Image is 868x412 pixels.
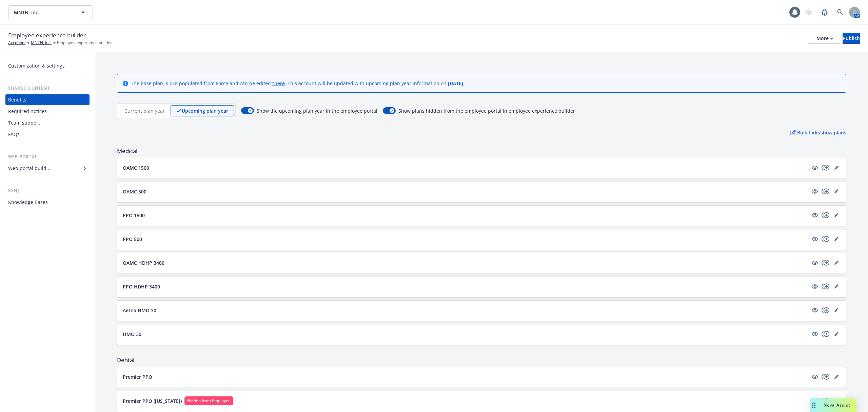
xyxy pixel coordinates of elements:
[285,80,448,87] span: . This account will be updated with upcoming plan year information on
[822,164,830,172] a: copyPlus
[123,283,160,290] p: PPO HDHP 3400
[832,211,841,219] a: editPencil
[117,147,846,155] span: Medical
[832,282,841,291] a: editPencil
[5,153,90,160] div: Web portal
[832,187,841,195] a: editPencil
[398,107,575,114] span: Show plans hidden from the employee portal in employee experience builder
[8,117,40,128] div: Team support
[811,259,819,267] a: visible
[182,107,228,114] p: Upcoming plan year
[123,164,808,171] button: OAMC 1500
[123,188,146,195] p: OAMC 500
[31,40,52,46] a: MNTN, Inc.
[8,163,50,174] div: Web portal builder
[843,33,860,43] div: Publish
[123,331,808,338] button: HMO 30
[832,259,841,267] a: editPencil
[822,373,830,381] a: copyPlus
[8,31,86,40] span: Employee experience builder
[123,397,182,405] p: Premier PPO ([US_STATE])
[123,164,149,171] p: OAMC 1500
[57,40,112,46] span: Employee experience builder
[123,373,152,380] p: Premier PPO
[5,60,90,71] a: Customization & settings
[811,235,819,243] a: visible
[5,187,90,194] div: Benji
[5,117,90,128] a: Team support
[8,106,47,117] div: Required notices
[123,396,808,405] button: Premier PPO ([US_STATE])Hidden from Employee
[811,306,819,314] a: visible
[811,282,819,291] a: visible
[123,307,156,314] p: Aetna HMO 30
[802,5,816,19] a: Start snowing
[8,40,25,46] a: Accounts
[272,80,285,87] a: there
[5,85,90,92] div: Shared content
[816,33,833,43] div: More
[832,235,841,243] a: editPencil
[117,356,846,364] span: Dental
[822,330,830,338] a: copyPlus
[8,60,65,71] div: Customization & settings
[124,107,165,114] p: Current plan year
[187,398,231,404] span: Hidden from Employee
[8,197,48,208] div: Knowledge Bases
[843,33,860,44] button: Publish
[832,373,841,381] a: editPencil
[5,163,90,174] a: Web portal builder
[5,197,90,208] a: Knowledge Bases
[822,282,830,291] a: copyPlus
[808,33,841,44] button: More
[811,397,819,405] span: hidden
[5,129,90,140] a: FAQs
[123,331,141,338] p: HMO 30
[822,397,830,405] a: copyPlus
[811,373,819,381] a: visible
[811,187,819,195] a: visible
[811,211,819,219] a: visible
[822,211,830,219] a: copyPlus
[123,307,808,314] button: Aetna HMO 30
[131,80,272,87] span: The base plan is pre-populated from Force and can be edited
[832,397,841,405] a: editPencil
[790,129,846,136] p: Bulk hide/show plans
[810,398,856,412] button: Nova Assist
[123,373,808,380] button: Premier PPO
[448,80,465,87] span: [DATE] .
[822,259,830,267] a: copyPlus
[123,259,808,266] button: OAMC HDHP 3400
[8,5,93,19] button: MNTN, Inc.
[822,306,830,314] a: copyPlus
[822,187,830,195] a: copyPlus
[824,402,850,408] span: Nova Assist
[8,94,26,105] div: Benefits
[811,330,819,338] a: visible
[832,330,841,338] a: editPencil
[822,235,830,243] a: copyPlus
[123,212,145,219] p: PPO 1500
[123,259,164,266] p: OAMC HDHP 3400
[257,107,377,114] span: Show the upcoming plan year in the employee portal
[818,5,831,19] a: Report a Bug
[8,129,20,140] div: FAQs
[123,236,142,243] p: PPO 500
[123,188,808,195] button: OAMC 500
[833,5,847,19] a: Search
[5,106,90,117] a: Required notices
[811,164,819,172] a: visible
[123,212,808,219] button: PPO 1500
[832,164,841,172] a: editPencil
[5,94,90,105] a: Benefits
[14,9,73,16] span: MNTN, Inc.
